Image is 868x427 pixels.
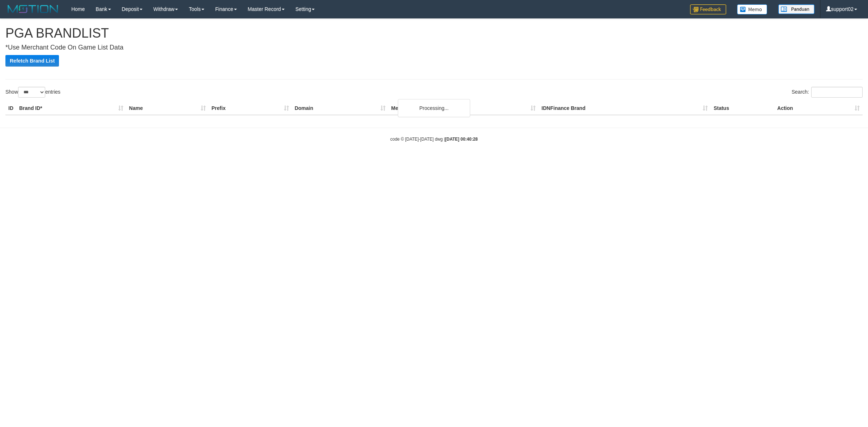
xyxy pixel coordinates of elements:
label: Search: [792,87,863,98]
img: MOTION_logo.png [5,4,60,14]
div: Processing... [398,99,470,117]
label: Show entries [5,87,60,98]
select: Showentries [18,87,45,98]
th: Merchant Code [388,102,539,115]
strong: [DATE] 00:40:28 [445,137,478,142]
input: Search: [811,87,863,98]
img: panduan.png [778,4,814,14]
th: Name [126,102,209,115]
small: code © [DATE]-[DATE] dwg | [390,137,478,142]
button: Refetch Brand List [5,55,59,67]
h4: *Use Merchant Code On Game List Data [5,44,863,51]
th: IDNFinance Brand [539,102,711,115]
th: Domain [292,102,388,115]
img: Button%20Memo.svg [737,4,767,14]
img: Feedback.jpg [690,4,726,14]
th: ID [5,102,16,115]
h1: PGA BRANDLIST [5,26,863,40]
th: Action [774,102,863,115]
th: Brand ID* [16,102,126,115]
th: Prefix [209,102,292,115]
th: Status [711,102,774,115]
